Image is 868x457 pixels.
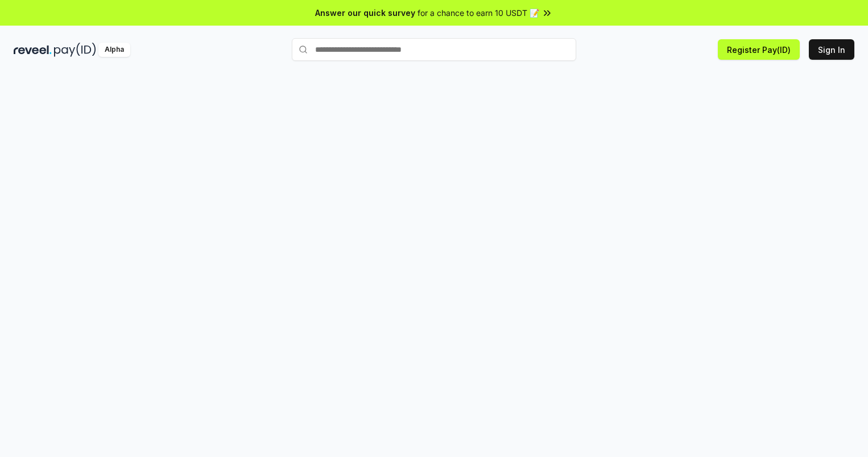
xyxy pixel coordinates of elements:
[14,43,52,57] img: reveel_dark
[98,43,130,57] div: Alpha
[718,39,800,60] button: Register Pay(ID)
[809,39,854,60] button: Sign In
[54,43,96,57] img: pay_id
[315,7,415,19] span: Answer our quick survey
[418,7,539,19] span: for a chance to earn 10 USDT 📝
